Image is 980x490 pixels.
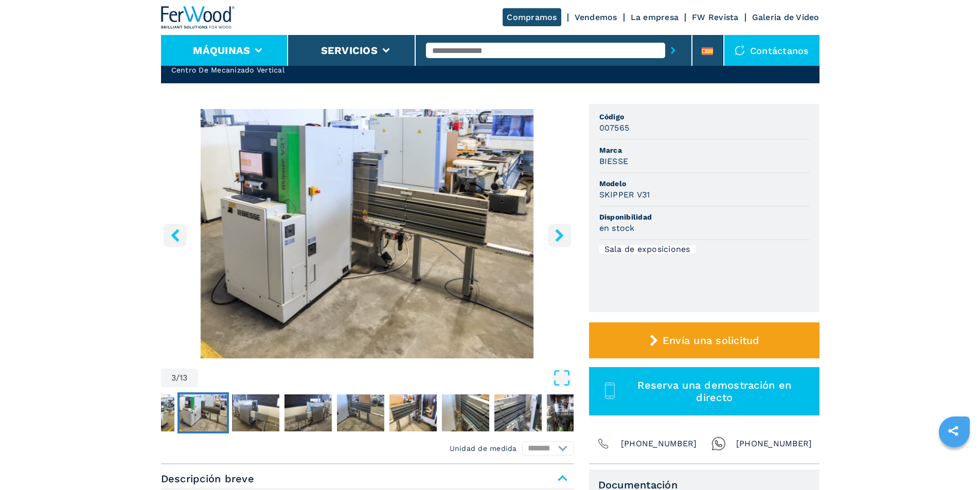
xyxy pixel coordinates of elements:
[724,35,819,66] div: Contáctanos
[621,437,697,451] span: [PHONE_NUMBER]
[164,224,187,247] button: left-button
[575,12,617,22] a: Vendemos
[621,379,807,404] span: Reserva una demostración en directo
[180,374,188,382] span: 13
[545,392,596,433] button: Go to Slide 10
[599,212,809,222] span: Disponibilidad
[663,334,760,347] span: Envía una solicitud
[631,12,679,22] a: La empresa
[176,374,180,382] span: /
[599,145,809,155] span: Marca
[548,224,571,247] button: right-button
[547,394,594,431] img: 10f47dcbcda7ed26cb97a910f2e7e177
[599,245,696,253] div: Sala de exposiciones
[335,392,386,433] button: Go to Slide 6
[503,8,561,26] a: Compramos
[125,392,538,433] nav: Thumbnail Navigation
[599,155,629,167] h3: BIESSE
[450,443,517,453] em: Unidad de medida
[230,392,281,433] button: Go to Slide 4
[596,437,611,451] img: Phone
[171,374,176,382] span: 3
[736,437,812,451] span: [PHONE_NUMBER]
[161,469,574,488] span: Descripción breve
[161,6,235,29] img: Ferwood
[492,392,544,433] button: Go to Slide 9
[193,44,250,57] button: Máquinas
[161,109,574,358] img: Centro De Mecanizado Vertical BIESSE SKIPPER V31
[321,44,378,57] button: Servicios
[599,122,630,134] h3: 007565
[599,178,809,189] span: Modelo
[494,394,542,431] img: 8a205471f5f54493b701f65db00209c3
[599,222,635,234] h3: en stock
[389,394,437,431] img: 97e2e2ea797a6dbd6aebe2427fcab1ed
[171,65,317,75] h2: Centro De Mecanizado Vertical
[735,45,745,56] img: Contáctanos
[589,322,819,358] button: Envía una solicitud
[284,394,332,431] img: d806bcdea884bcb38e0f0a6be85eb4f9
[752,12,819,22] a: Galeria de Video
[589,367,819,415] button: Reserva una demostración en directo
[936,444,972,482] iframe: Chat
[940,418,966,444] a: sharethis
[201,369,571,387] button: Open Fullscreen
[232,394,279,431] img: 0dc4e666ec7ed92b3dda83058b303145
[692,12,739,22] a: FW Revista
[387,392,439,433] button: Go to Slide 7
[337,394,384,431] img: d4d62579440b36194414ca81cfb482d8
[282,392,334,433] button: Go to Slide 5
[599,112,809,122] span: Código
[599,189,650,201] h3: SKIPPER V31
[711,437,726,451] img: Whatsapp
[180,394,227,431] img: 29fdb132f2b01b015d78e1e108e8bf5e
[440,392,491,433] button: Go to Slide 8
[442,394,489,431] img: 82c67e18a27d7dbdcbcac83ffd263b3c
[177,392,229,433] button: Go to Slide 3
[665,39,681,62] button: submit-button
[161,109,574,358] div: Go to Slide 3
